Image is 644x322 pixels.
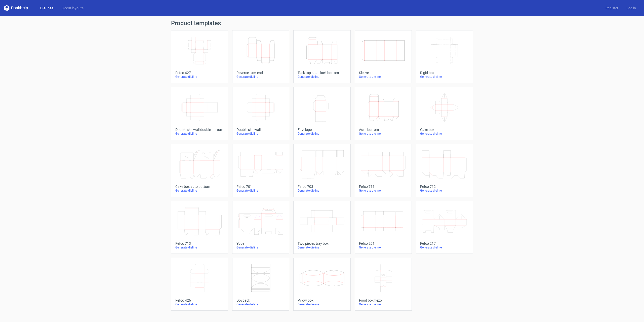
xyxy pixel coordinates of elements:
[420,71,469,75] div: Rigid box
[171,87,228,140] a: Double sidewall double bottomGenerate dieline
[232,30,289,83] a: Reverse tuck endGenerate dieline
[416,201,473,254] a: Fefco 217Generate dieline
[171,20,473,26] h1: Product templates
[236,128,285,132] div: Double sidewall
[236,189,285,193] div: Generate dieline
[359,71,408,75] div: Sleeve
[416,30,473,83] a: Rigid boxGenerate dieline
[232,87,289,140] a: Double sidewallGenerate dieline
[175,71,224,75] div: Fefco 427
[293,30,350,83] a: Tuck top snap lock bottomGenerate dieline
[175,241,224,245] div: Fefco 713
[236,245,285,249] div: Generate dieline
[298,245,346,249] div: Generate dieline
[359,302,408,306] div: Generate dieline
[171,30,228,83] a: Fefco 427Generate dieline
[298,185,346,189] div: Fefco 703
[298,71,346,75] div: Tuck top snap lock bottom
[236,298,285,302] div: Doypack
[420,241,469,245] div: Fefco 217
[293,87,350,140] a: EnvelopeGenerate dieline
[298,298,346,302] div: Pillow box
[36,6,57,11] a: Dielines
[175,132,224,136] div: Generate dieline
[232,258,289,311] a: DoypackGenerate dieline
[359,132,408,136] div: Generate dieline
[359,245,408,249] div: Generate dieline
[236,132,285,136] div: Generate dieline
[355,144,412,197] a: Fefco 711Generate dieline
[236,75,285,79] div: Generate dieline
[359,241,408,245] div: Fefco 201
[420,189,469,193] div: Generate dieline
[355,87,412,140] a: Auto bottomGenerate dieline
[298,302,346,306] div: Generate dieline
[293,258,350,311] a: Pillow boxGenerate dieline
[355,30,412,83] a: SleeveGenerate dieline
[298,132,346,136] div: Generate dieline
[171,258,228,311] a: Fefco 426Generate dieline
[236,241,285,245] div: Yope
[236,71,285,75] div: Reverse tuck end
[232,201,289,254] a: YopeGenerate dieline
[298,241,346,245] div: Two pieces tray box
[175,189,224,193] div: Generate dieline
[175,245,224,249] div: Generate dieline
[359,75,408,79] div: Generate dieline
[416,87,473,140] a: Cake boxGenerate dieline
[420,132,469,136] div: Generate dieline
[175,302,224,306] div: Generate dieline
[175,75,224,79] div: Generate dieline
[236,185,285,189] div: Fefco 701
[622,6,640,11] a: Log in
[355,258,412,311] a: Food box flexoGenerate dieline
[359,128,408,132] div: Auto bottom
[359,189,408,193] div: Generate dieline
[171,144,228,197] a: Cake box auto bottomGenerate dieline
[355,201,412,254] a: Fefco 201Generate dieline
[175,298,224,302] div: Fefco 426
[293,201,350,254] a: Two pieces tray boxGenerate dieline
[420,75,469,79] div: Generate dieline
[298,75,346,79] div: Generate dieline
[359,298,408,302] div: Food box flexo
[420,185,469,189] div: Fefco 712
[175,128,224,132] div: Double sidewall double bottom
[57,6,88,11] a: Diecut layouts
[232,144,289,197] a: Fefco 701Generate dieline
[420,245,469,249] div: Generate dieline
[175,185,224,189] div: Cake box auto bottom
[298,189,346,193] div: Generate dieline
[601,6,622,11] a: Register
[298,128,346,132] div: Envelope
[236,302,285,306] div: Generate dieline
[171,201,228,254] a: Fefco 713Generate dieline
[416,144,473,197] a: Fefco 712Generate dieline
[359,185,408,189] div: Fefco 711
[420,128,469,132] div: Cake box
[293,144,350,197] a: Fefco 703Generate dieline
